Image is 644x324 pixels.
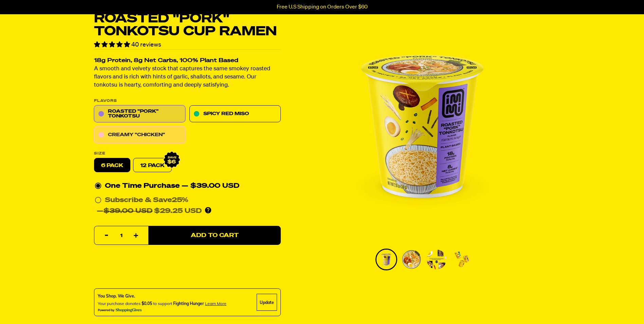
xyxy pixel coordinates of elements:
[153,301,172,306] span: to support
[104,208,152,215] del: $39.00 USD
[190,233,238,238] span: Add to Cart
[376,250,396,269] img: Roasted "Pork" Tonkotsu Cup Ramen
[189,106,281,123] a: Spicy Red Miso
[308,12,536,240] div: PDP main carousel
[142,301,152,306] span: $0.05
[105,195,188,206] div: Subscribe & Save
[98,308,142,313] img: Powered By ShoppingGives
[94,42,131,48] span: 4.78 stars
[277,4,368,10] p: Free U.S Shipping on Orders Over $60
[148,226,281,245] button: Add to Cart
[94,152,281,156] label: Size
[308,12,536,240] img: Roasted "Pork" Tonkotsu Cup Ramen
[205,301,226,306] span: Learn more about donating
[94,127,185,144] a: Creamy "Chicken"
[97,206,202,217] div: — $29.25 USD
[308,249,536,270] div: PDP main carousel thumbnails
[131,42,161,48] span: 40 reviews
[94,158,130,173] label: 6 pack
[98,301,141,306] span: Your purchase donates
[308,12,536,240] li: 1 of 4
[94,12,281,38] h1: Roasted "Pork" Tonkotsu Cup Ramen
[427,250,446,269] img: Roasted "Pork" Tonkotsu Cup Ramen
[452,250,472,269] img: Roasted "Pork" Tonkotsu Cup Ramen
[173,301,204,306] span: Fighting Hunger
[94,99,281,103] p: Flavors
[3,293,72,321] iframe: Marketing Popup
[172,197,188,204] span: 25%
[402,250,421,269] img: Roasted "Pork" Tonkotsu Cup Ramen
[375,249,397,270] li: Go to slide 1
[94,65,281,90] p: A smooth and velvety stock that captures the same smokey roasted flavors and is rich with hints o...
[133,158,172,173] a: 12 Pack
[95,181,280,192] div: One Time Purchase
[94,106,185,123] a: Roasted "Pork" Tonkotsu
[451,249,473,270] li: Go to slide 4
[98,293,226,300] div: You Shop. We Give.
[426,249,447,270] li: Go to slide 3
[182,181,239,192] div: — $39.00 USD
[98,227,144,246] input: quantity
[257,294,277,311] div: Update Cause Button
[94,58,281,64] h2: 18g Protein, 8g Net Carbs, 100% Plant Based
[401,249,422,270] li: Go to slide 2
